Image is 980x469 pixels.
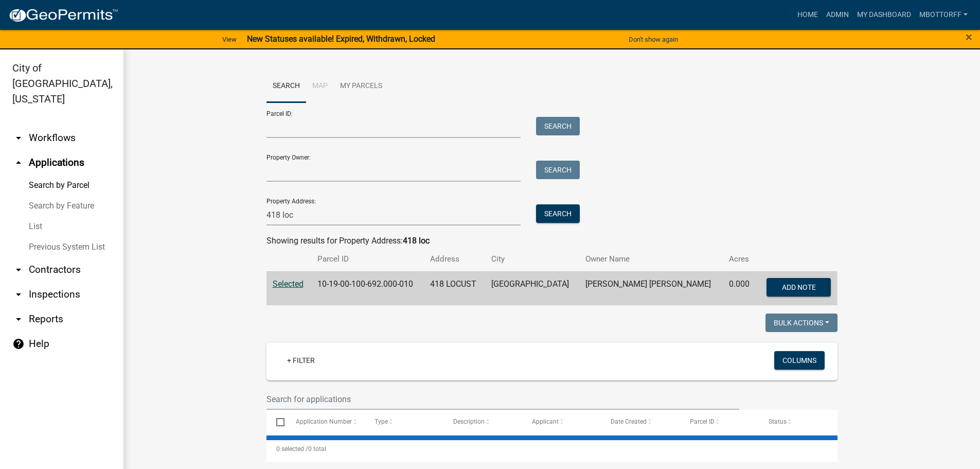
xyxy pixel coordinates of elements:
[365,410,443,435] datatable-header-cell: Type
[723,271,757,305] td: 0.000
[769,418,787,425] span: Status
[424,247,485,271] th: Address
[453,418,485,425] span: Description
[723,247,757,271] th: Acres
[536,204,580,223] button: Search
[279,351,323,370] a: + Filter
[424,271,485,305] td: 418 LOCUST
[403,236,430,246] strong: 418 loc
[311,271,424,305] td: 10-19-00-100-692.000-010
[247,34,435,44] strong: New Statuses available! Expired, Withdrawn, Locked
[966,31,972,43] button: Close
[532,418,559,425] span: Applicant
[443,410,522,435] datatable-header-cell: Description
[774,351,825,370] button: Columns
[765,314,838,332] button: Bulk Actions
[12,288,25,301] i: arrow_drop_down
[485,247,579,271] th: City
[522,410,601,435] datatable-header-cell: Applicant
[579,247,723,271] th: Owner Name
[218,31,241,48] a: View
[536,161,580,179] button: Search
[611,418,647,425] span: Date Created
[273,279,304,289] a: Selected
[375,418,388,425] span: Type
[915,5,972,25] a: Mbottorff
[966,30,972,44] span: ×
[758,410,837,435] datatable-header-cell: Status
[767,278,831,297] button: Add Note
[536,117,580,135] button: Search
[601,410,680,435] datatable-header-cell: Date Created
[822,5,853,25] a: Admin
[12,313,25,325] i: arrow_drop_down
[625,31,682,48] button: Don't show again
[266,389,740,410] input: Search for applications
[853,5,915,25] a: My Dashboard
[266,436,838,462] div: 0 total
[485,271,579,305] td: [GEOGRAPHIC_DATA]
[12,338,25,350] i: help
[12,132,25,144] i: arrow_drop_down
[793,5,822,25] a: Home
[286,410,365,435] datatable-header-cell: Application Number
[579,271,723,305] td: [PERSON_NAME] [PERSON_NAME]
[296,418,352,425] span: Application Number
[311,247,424,271] th: Parcel ID
[266,235,838,247] div: Showing results for Property Address:
[276,445,308,453] span: 0 selected /
[690,418,715,425] span: Parcel ID
[266,410,286,435] datatable-header-cell: Select
[266,70,306,103] a: Search
[12,157,25,169] i: arrow_drop_up
[12,264,25,276] i: arrow_drop_down
[680,410,758,435] datatable-header-cell: Parcel ID
[334,70,388,103] a: My Parcels
[782,283,816,291] span: Add Note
